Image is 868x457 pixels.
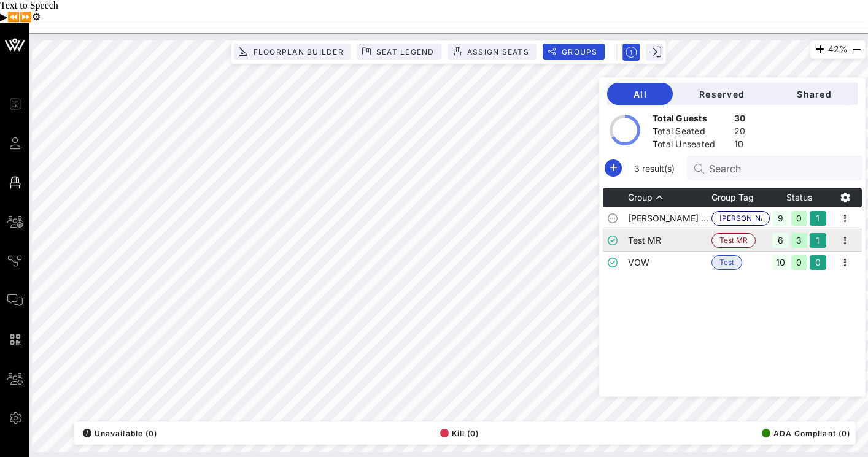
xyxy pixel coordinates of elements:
[758,424,850,442] button: ADA Compliant (0)
[734,125,746,140] div: 20
[772,255,788,270] div: 10
[628,207,711,229] td: [PERSON_NAME] Test
[734,138,746,153] div: 10
[83,429,157,438] span: Unavailable (0)
[376,47,435,56] span: Seat Legend
[772,233,788,248] div: 6
[20,11,32,23] button: Forward
[653,125,729,140] div: Total Seated
[653,112,729,128] div: Total Guests
[810,40,866,59] div: 42%
[79,424,157,442] button: /Unavailable (0)
[719,234,748,247] span: Test MR
[252,47,343,56] span: Floorplan Builder
[683,89,761,99] span: Reserved
[440,429,479,438] span: Kill (0)
[32,11,41,23] button: Settings
[719,256,734,269] span: Test
[628,229,711,252] td: Test MR
[673,83,770,105] button: Reserved
[770,188,828,207] th: Status
[617,89,663,99] span: All
[467,47,529,56] span: Assign Seats
[357,44,442,60] button: Seat Legend
[628,252,711,274] td: VOW
[780,89,848,99] span: Shared
[607,83,673,105] button: All
[734,112,746,128] div: 30
[762,429,850,438] span: ADA Compliant (0)
[719,212,762,225] span: [PERSON_NAME] Test
[653,138,729,153] div: Total Unseated
[628,188,711,207] th: Group: Sorted ascending. Activate to sort descending.
[83,429,91,437] div: /
[436,424,479,442] button: Kill (0)
[791,233,807,248] div: 3
[543,44,605,60] button: Groups
[810,233,826,248] div: 1
[810,255,826,270] div: 0
[791,255,807,270] div: 0
[629,162,680,175] span: 3 result(s)
[628,192,653,202] span: Group
[561,47,598,56] span: Groups
[810,211,826,226] div: 1
[711,192,754,202] span: Group Tag
[448,44,537,60] button: Assign Seats
[711,188,770,207] th: Group Tag
[7,11,20,23] button: Previous
[791,211,807,226] div: 0
[234,44,351,60] button: Floorplan Builder
[772,211,788,226] div: 9
[770,83,858,105] button: Shared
